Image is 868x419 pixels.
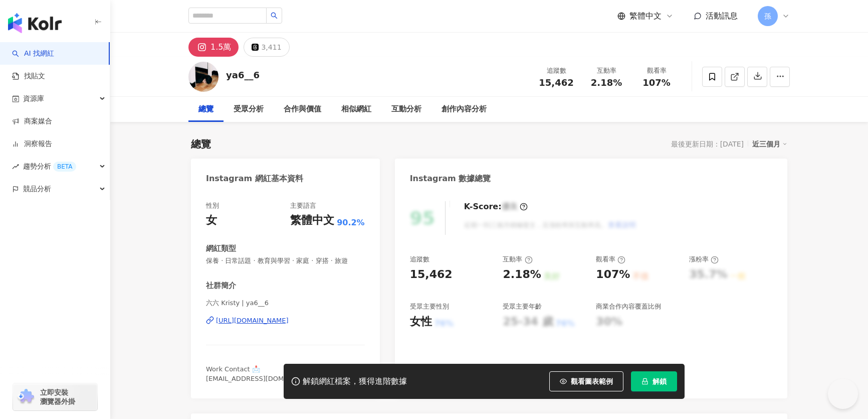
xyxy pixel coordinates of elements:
[410,173,491,184] div: Instagram 數據總覽
[689,255,719,264] div: 漲粉率
[53,162,76,172] div: BETA
[226,69,260,81] div: ya6__6
[12,71,45,81] a: 找貼文
[587,66,625,76] div: 互動率
[12,139,52,149] a: 洞察報告
[244,38,289,57] button: 3,411
[12,163,19,170] span: rise
[706,11,738,21] span: 活動訊息
[337,217,365,228] span: 90.2%
[653,377,667,385] span: 解鎖
[188,38,239,57] button: 1.5萬
[206,256,365,265] span: 保養 · 日常話題 · 教育與學習 · 家庭 · 穿搭 · 旅遊
[464,201,528,212] div: K-Score :
[16,389,36,405] img: chrome extension
[206,213,217,228] div: 女
[591,78,622,88] span: 2.18%
[12,116,52,126] a: 商案媒合
[571,377,613,385] span: 觀看圖表範例
[206,201,219,210] div: 性別
[596,255,625,264] div: 觀看率
[191,137,211,151] div: 總覽
[503,302,542,311] div: 受眾主要年齡
[261,40,281,54] div: 3,411
[539,77,573,88] span: 15,462
[631,371,677,391] button: 解鎖
[671,140,744,148] div: 最後更新日期：[DATE]
[206,316,365,325] a: [URL][DOMAIN_NAME]
[641,378,648,385] span: lock
[503,255,532,264] div: 互動率
[290,213,334,228] div: 繁體中文
[234,103,264,115] div: 受眾分析
[206,281,236,291] div: 社群簡介
[206,173,303,184] div: Instagram 網紅基本資料
[206,243,236,254] div: 網紅類型
[596,267,630,283] div: 107%
[549,371,623,391] button: 觀看圖表範例
[442,103,487,115] div: 創作內容分析
[23,178,51,200] span: 競品分析
[210,40,231,54] div: 1.5萬
[341,103,371,115] div: 相似網紅
[410,267,453,283] div: 15,462
[764,11,771,22] span: 孫
[8,13,62,33] img: logo
[284,103,321,115] div: 合作與價值
[752,137,787,151] div: 近三個月
[391,103,421,115] div: 互動分析
[629,11,662,22] span: 繁體中文
[537,66,575,76] div: 追蹤數
[637,66,676,76] div: 觀看率
[188,62,219,92] img: KOL Avatar
[206,299,365,308] span: 六六 Kristy | ya6__6
[271,12,278,19] span: search
[410,314,432,330] div: 女性
[642,78,671,88] span: 107%
[410,302,449,311] div: 受眾主要性別
[13,383,97,410] a: chrome extension立即安裝 瀏覽器外掛
[23,155,76,178] span: 趨勢分析
[303,376,407,387] div: 解鎖網紅檔案，獲得進階數據
[410,255,429,264] div: 追蹤數
[198,103,213,115] div: 總覽
[596,302,661,311] div: 商業合作內容覆蓋比例
[216,316,289,325] div: [URL][DOMAIN_NAME]
[503,267,541,283] div: 2.18%
[12,49,54,59] a: searchAI 找網紅
[40,388,75,406] span: 立即安裝 瀏覽器外掛
[23,87,44,110] span: 資源庫
[290,201,316,210] div: 主要語言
